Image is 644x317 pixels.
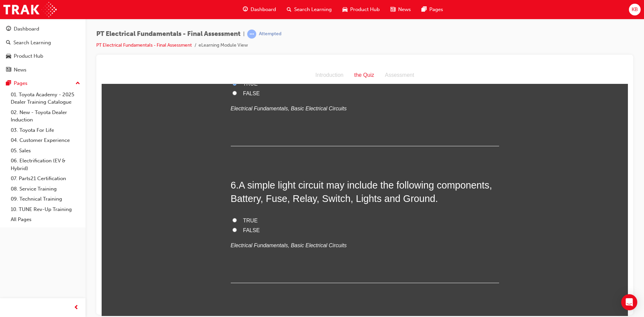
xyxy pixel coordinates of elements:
[75,79,80,88] span: up-icon
[3,64,83,76] a: News
[632,6,638,13] span: KB
[142,161,158,166] span: FALSE
[237,3,281,16] a: guage-iconDashboard
[6,67,11,73] span: news-icon
[13,39,51,47] div: Search Learning
[129,39,245,45] em: Electrical Fundamentals, Basic Electrical Circuits
[6,81,11,87] span: pages-icon
[8,107,83,125] a: 02. New - Toyota Dealer Induction
[629,4,641,15] button: KB
[8,214,83,225] a: All Pages
[422,5,427,14] span: pages-icon
[287,5,291,14] span: search-icon
[129,176,245,181] em: Electrical Fundamentals, Basic Electrical Circuits
[3,37,83,49] a: Search Learning
[8,125,83,136] a: 03. Toyota For Life
[278,4,318,13] div: Assessment
[621,294,637,310] div: Open Intercom Messenger
[8,194,83,204] a: 09. Technical Training
[6,53,11,59] span: car-icon
[131,151,135,156] input: TRUE
[243,5,248,14] span: guage-icon
[243,30,245,38] span: |
[8,146,83,156] a: 05. Sales
[14,66,26,74] div: News
[350,6,380,13] span: Product Hub
[259,31,281,37] div: Attempted
[3,50,83,62] a: Product Hub
[337,3,385,16] a: car-iconProduct Hub
[129,112,397,139] h2: 6 .
[208,4,247,13] div: Introduction
[247,4,278,13] div: the Quiz
[3,23,83,35] a: Dashboard
[3,77,83,90] button: Pages
[398,6,411,13] span: News
[6,26,11,32] span: guage-icon
[6,40,11,46] span: search-icon
[294,6,332,13] span: Search Learning
[281,3,337,16] a: search-iconSearch Learning
[385,3,416,16] a: news-iconNews
[3,2,57,17] img: Trak
[416,3,448,16] a: pages-iconPages
[14,25,39,33] div: Dashboard
[8,90,83,107] a: 01. Toyota Academy - 2025 Dealer Training Catalogue
[131,24,135,29] input: FALSE
[142,151,156,157] span: TRUE
[3,21,83,77] button: DashboardSearch LearningProduct HubNews
[429,6,443,13] span: Pages
[14,52,43,60] div: Product Hub
[74,304,79,312] span: prev-icon
[199,42,248,49] li: eLearning Module View
[96,42,192,48] a: PT Electrical Fundamentals - Final Assessment
[129,249,397,289] h2: 7 .
[96,30,240,38] span: PT Electrical Fundamentals - Final Assessment
[8,184,83,194] a: 08. Service Training
[142,24,158,30] span: FALSE
[8,135,83,146] a: 04. Customer Experience
[390,5,395,14] span: news-icon
[342,5,347,14] span: car-icon
[247,30,256,39] span: learningRecordVerb_ATTEMPT-icon
[8,204,83,215] a: 10. TUNE Rev-Up Training
[131,161,135,165] input: FALSE
[14,80,28,87] div: Pages
[8,173,83,184] a: 07. Parts21 Certification
[8,156,83,173] a: 06. Electrification (EV & Hybrid)
[251,6,276,13] span: Dashboard
[129,113,391,137] span: A simple light circuit may include the following components, Battery, Fuse, Relay, Switch, Lights...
